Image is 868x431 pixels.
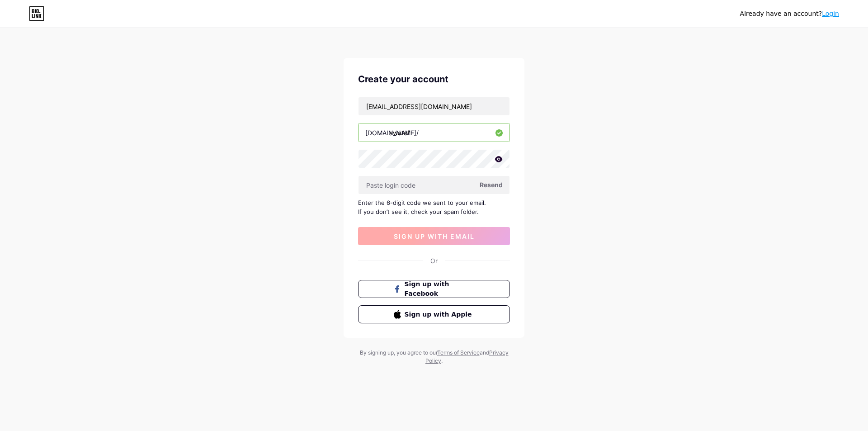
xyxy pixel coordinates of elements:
[358,280,510,298] button: Sign up with Facebook
[358,305,510,323] button: Sign up with Apple
[357,349,511,365] div: By signing up, you agree to our and .
[359,123,509,142] input: username
[365,128,419,137] div: [DOMAIN_NAME]/
[405,310,475,319] span: Sign up with Apple
[358,198,510,216] div: Enter the 6-digit code we sent to your email. If you don’t see it, check your spam folder.
[740,9,839,19] div: Already have an account?
[480,180,503,189] span: Resend
[437,349,480,356] a: Terms of Service
[359,97,509,115] input: Email
[394,232,475,240] span: sign up with email
[358,227,510,245] button: sign up with email
[359,176,509,194] input: Paste login code
[430,256,438,265] div: Or
[822,10,839,17] a: Login
[358,72,510,86] div: Create your account
[405,279,475,298] span: Sign up with Facebook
